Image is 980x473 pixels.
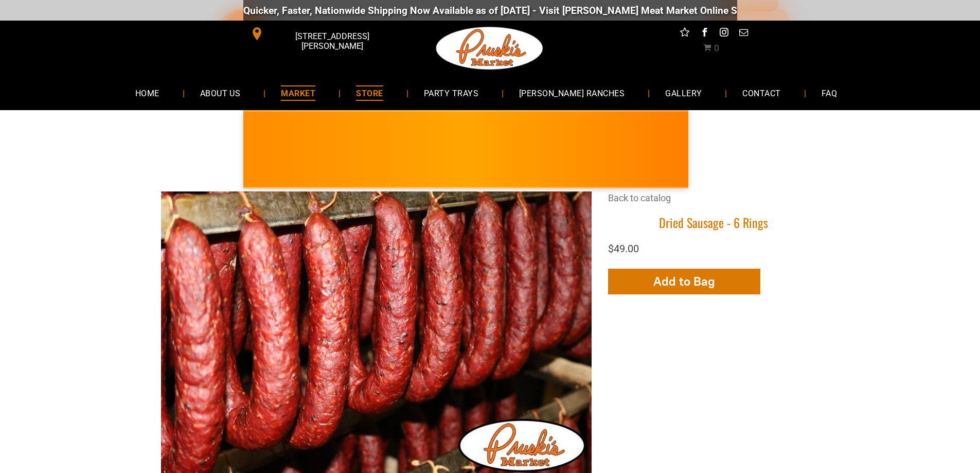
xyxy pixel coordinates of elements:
[737,26,750,42] a: email
[608,215,819,231] h1: Dried Sausage - 6 Rings
[281,85,315,100] span: MARKET
[341,79,398,107] a: STORE
[408,79,494,107] a: PARTY TRAYS
[608,191,819,215] div: Breadcrumbs
[242,5,865,16] div: Quicker, Faster, Nationwide Shipping Now Available as of [DATE] - Visit [PERSON_NAME] Meat Market...
[608,242,639,255] span: $49.00
[650,79,717,107] a: GALLERY
[265,79,331,107] a: MARKET
[185,79,256,107] a: ABOUT US
[504,79,640,107] a: [PERSON_NAME] RANCHES
[698,26,711,42] a: facebook
[806,79,852,107] a: FAQ
[608,192,671,203] a: Back to catalog
[727,79,796,107] a: CONTACT
[678,26,691,42] a: Social network
[608,269,760,294] button: Add to Bag
[120,79,175,107] a: HOME
[717,26,730,42] a: instagram
[265,26,398,56] span: [STREET_ADDRESS][PERSON_NAME]
[243,26,401,42] a: [STREET_ADDRESS][PERSON_NAME]
[653,274,715,289] span: Add to Bag
[714,43,719,53] span: 0
[434,21,545,76] img: Pruski-s+Market+HQ+Logo2-1920w.png
[686,156,888,173] span: [PERSON_NAME] MARKET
